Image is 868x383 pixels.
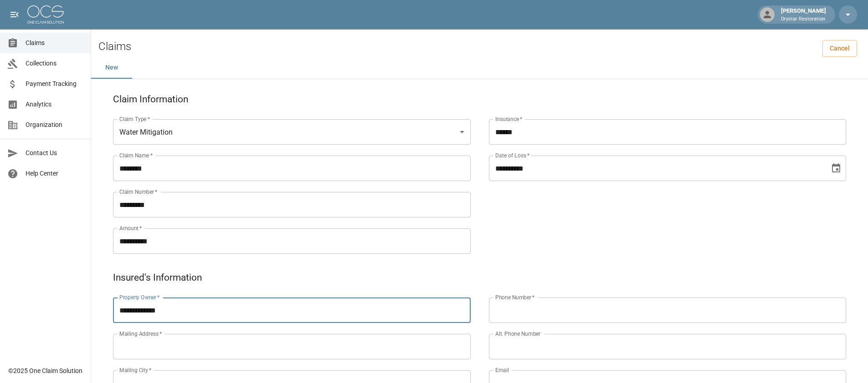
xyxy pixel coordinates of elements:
[495,366,509,374] label: Email
[26,169,83,178] span: Help Center
[8,366,82,375] div: © 2025 One Claim Solution
[119,293,160,301] label: Property Owner
[113,119,471,145] div: Water Mitigation
[119,330,162,338] label: Mailing Address
[91,57,868,79] div: dynamic tabs
[98,40,131,53] h2: Claims
[119,188,157,196] label: Claim Number
[119,115,150,123] label: Claim Type
[91,57,132,79] button: New
[822,40,857,57] a: Cancel
[26,148,83,158] span: Contact Us
[495,330,540,338] label: Alt. Phone Number
[26,100,83,109] span: Analytics
[26,120,83,130] span: Organization
[495,115,522,123] label: Insurance
[119,224,142,232] label: Amount
[5,5,24,24] button: open drawer
[119,151,153,159] label: Claim Name
[26,79,83,89] span: Payment Tracking
[777,6,830,23] div: [PERSON_NAME]
[119,366,152,374] label: Mailing City
[26,59,83,68] span: Collections
[495,151,529,159] label: Date of Loss
[827,159,845,177] button: Choose date, selected date is Sep 11, 2025
[26,38,83,48] span: Claims
[27,5,64,24] img: ocs-logo-white-transparent.png
[781,15,826,23] p: Drystar Restoration
[495,293,534,301] label: Phone Number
